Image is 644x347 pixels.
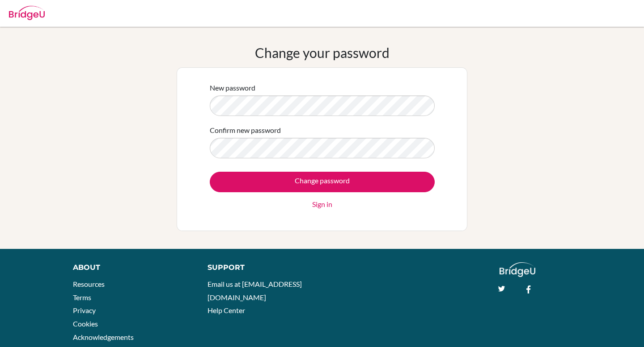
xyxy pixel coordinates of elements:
[255,45,390,61] h1: Change your password
[208,262,313,273] div: Support
[312,199,332,210] a: Sign in
[73,293,91,302] a: Terms
[208,280,302,302] a: Email us at [EMAIL_ADDRESS][DOMAIN_NAME]
[73,262,187,273] div: About
[73,319,98,328] a: Cookies
[73,333,134,341] a: Acknowledgements
[210,125,281,136] label: Confirm new password
[9,6,45,20] img: Bridge-U
[210,83,255,93] label: New password
[73,280,105,288] a: Resources
[208,306,245,314] a: Help Center
[210,172,435,192] input: Change password
[500,262,536,277] img: logo_white@2x-f4f0deed5e89b7ecb1c2cc34c3e3d731f90f0f143d5ea2071677605dd97b5244.png
[73,306,96,314] a: Privacy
